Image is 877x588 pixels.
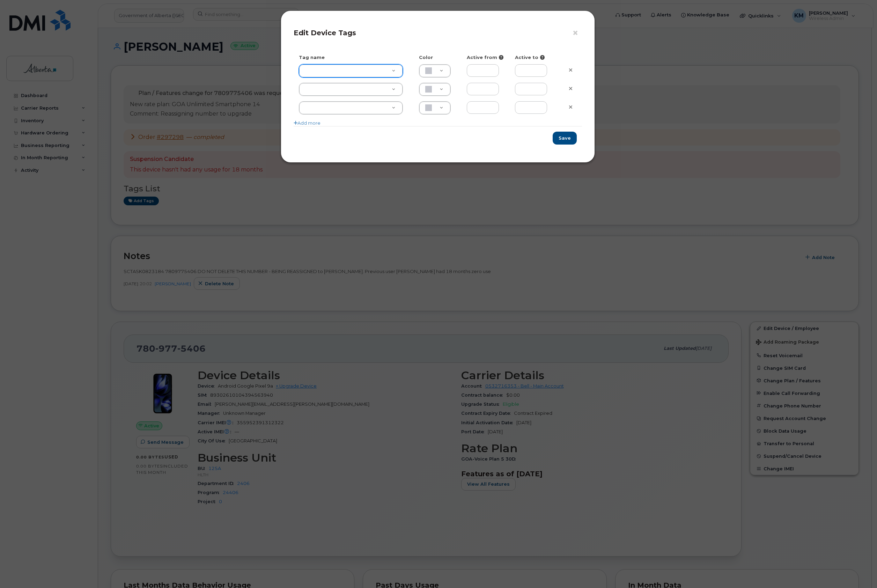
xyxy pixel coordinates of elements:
[462,54,510,61] div: Active from
[414,54,462,61] div: Color
[553,132,577,145] button: Save
[294,120,320,126] a: Add more
[572,28,582,38] button: ×
[499,55,503,60] i: Fill in to restrict tag activity to this date
[510,54,558,61] div: Active to
[540,55,545,60] i: Fill in to restrict tag activity to this date
[294,29,582,37] h4: Edit Device Tags
[294,54,414,61] div: Tag name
